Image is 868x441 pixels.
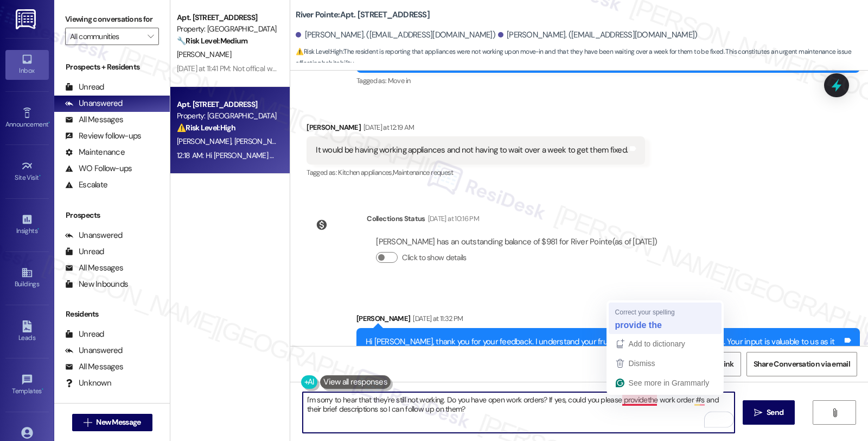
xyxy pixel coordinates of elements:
div: Unanswered [65,230,123,241]
strong: ⚠️ Risk Level: High [177,123,235,133]
span: New Message [96,417,141,428]
span: Kitchen appliances , [338,168,393,177]
div: Maintenance [65,147,125,158]
div: Unknown [65,377,111,389]
input: All communities [70,28,142,45]
button: New Message [72,414,152,431]
div: All Messages [65,114,123,125]
span: • [42,386,43,393]
a: Inbox [5,50,49,79]
div: Prospects + Residents [54,61,170,73]
div: [DATE] at 10:16 PM [425,213,479,224]
a: Buildings [5,263,49,293]
span: Share Conversation via email [754,358,850,370]
div: New Inbounds [65,279,128,290]
div: [PERSON_NAME]. ([EMAIL_ADDRESS][DOMAIN_NAME]) [296,29,495,41]
button: Share Conversation via email [746,352,857,376]
span: Move in [388,76,410,85]
a: Leads [5,317,49,346]
div: Apt. [STREET_ADDRESS] [177,99,277,110]
strong: 🔧 Risk Level: Medium [177,36,247,46]
strong: ⚠️ Risk Level: High [296,47,342,56]
i:  [831,408,839,417]
a: Templates • [5,370,49,400]
i:  [84,418,92,427]
div: Tagged as: [356,73,860,89]
div: Tagged as: [307,165,645,180]
div: Apt. [STREET_ADDRESS] [177,12,277,23]
div: [PERSON_NAME] [356,313,860,328]
i:  [148,32,154,41]
div: Unanswered [65,98,123,109]
a: Site Visit • [5,157,49,186]
span: : The resident is reporting that appliances were not working upon move-in and that they have been... [296,46,868,70]
div: It would be having working appliances and not having to wait over a week to get them fixed. [316,144,628,156]
label: Click to show details [402,252,466,263]
span: • [39,172,41,180]
div: Property: [GEOGRAPHIC_DATA] [177,110,277,122]
span: Get Conversation Link [659,358,733,370]
span: [PERSON_NAME] [177,49,231,59]
span: • [37,225,39,233]
span: [PERSON_NAME] [177,136,234,146]
div: Residents [54,308,170,320]
div: Prospects [54,210,170,221]
div: All Messages [65,262,123,274]
i:  [754,408,762,417]
div: [PERSON_NAME]. ([EMAIL_ADDRESS][DOMAIN_NAME]) [498,29,698,41]
div: Hi [PERSON_NAME], thank you for your feedback. I understand your frustration with the appliance i... [366,336,843,360]
span: • [48,119,50,127]
div: [DATE] at 11:41 PM: Not offical work order . I don't know how to do that. I've only been at apart... [177,64,513,73]
div: Unanswered [65,345,123,356]
span: Send [767,407,783,418]
img: ResiDesk Logo [16,9,38,29]
div: Unread [65,329,104,340]
div: WO Follow-ups [65,163,132,174]
span: [PERSON_NAME] [234,136,289,146]
button: Send [743,400,795,425]
span: Maintenance request [393,168,454,177]
div: Unread [65,81,104,93]
div: All Messages [65,361,123,373]
b: River Pointe: Apt. [STREET_ADDRESS] [296,9,430,21]
div: [DATE] at 12:19 AM [361,122,414,133]
a: Insights • [5,210,49,240]
div: Unread [65,246,104,257]
textarea: To enrich screen reader interactions, please activate Accessibility in Grammarly extension settings [303,392,735,433]
div: Property: [GEOGRAPHIC_DATA] [177,23,277,35]
div: [PERSON_NAME] [307,122,645,137]
div: Collections Status [367,213,425,224]
label: Viewing conversations for [65,11,159,28]
div: [DATE] at 11:32 PM [410,313,463,324]
div: Review follow-ups [65,130,141,142]
div: [PERSON_NAME] has an outstanding balance of $981 for River Pointe (as of [DATE]) [376,236,657,248]
div: Escalate [65,179,107,191]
